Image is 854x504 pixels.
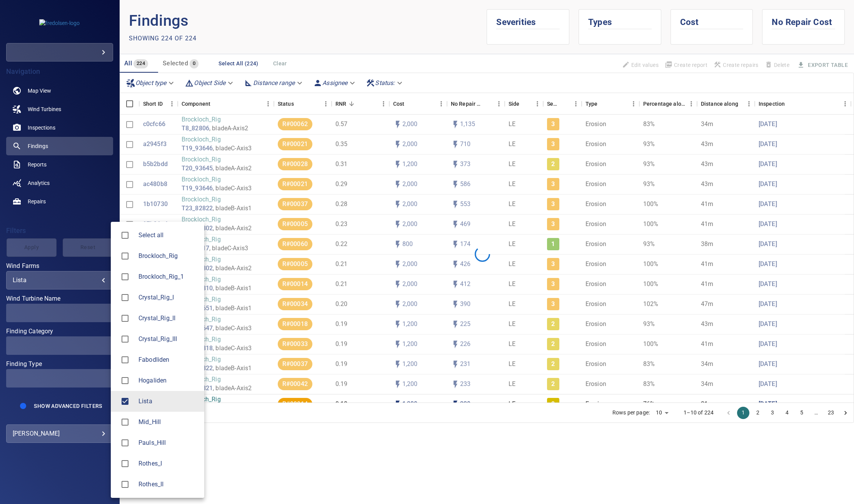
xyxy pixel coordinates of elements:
[138,376,198,385] span: Hogaliden
[138,418,198,427] div: Wind Farms Mid_Hill
[138,480,198,489] span: Rothes_II
[138,293,198,302] div: Wind Farms Crystal_Rig_I
[138,459,198,468] div: Wind Farms Rothes_I
[138,293,198,302] span: Crystal_Rig_I
[138,231,198,240] span: Select all
[138,438,198,447] span: Pauls_Hill
[117,414,133,430] span: Mid_Hill
[117,331,133,347] span: Crystal_Rig_III
[117,393,133,409] span: Lista
[138,334,198,344] span: Crystal_Rig_III
[138,438,198,447] div: Wind Farms Pauls_Hill
[138,334,198,344] div: Wind Farms Crystal_Rig_III
[138,397,198,406] div: Wind Farms Lista
[138,272,198,281] span: Brockloch_Rig_1
[138,397,198,406] span: Lista
[138,459,198,468] span: Rothes_I
[117,373,133,389] span: Hogaliden
[117,248,133,264] span: Brockloch_Rig
[138,480,198,489] div: Wind Farms Rothes_II
[138,251,198,261] span: Brockloch_Rig
[117,435,133,451] span: Pauls_Hill
[138,355,198,364] div: Wind Farms Fabodliden
[138,355,198,364] span: Fabodliden
[138,376,198,385] div: Wind Farms Hogaliden
[117,310,133,326] span: Crystal_Rig_II
[111,222,204,498] ul: Lista
[138,272,198,281] div: Wind Farms Brockloch_Rig_1
[117,352,133,368] span: Fabodliden
[117,269,133,285] span: Brockloch_Rig_1
[138,251,198,261] div: Wind Farms Brockloch_Rig
[138,418,198,427] span: Mid_Hill
[138,314,198,323] div: Wind Farms Crystal_Rig_II
[117,456,133,472] span: Rothes_I
[117,289,133,306] span: Crystal_Rig_I
[138,314,198,323] span: Crystal_Rig_II
[117,476,133,492] span: Rothes_II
